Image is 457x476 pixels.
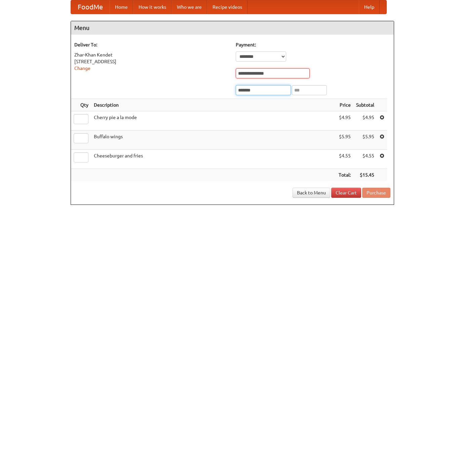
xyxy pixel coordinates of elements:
td: $5.95 [353,131,377,150]
th: $15.45 [353,169,377,181]
div: Zhar-Khan Kendet [74,51,229,58]
a: Home [110,0,133,14]
h5: Deliver To: [74,41,229,48]
td: Buffalo wings [91,131,336,150]
td: $4.95 [336,111,353,131]
a: FoodMe [71,0,110,14]
a: Clear Cart [331,188,361,198]
th: Total: [336,169,353,181]
a: Help [359,0,380,14]
a: Change [74,66,90,71]
td: $4.55 [353,150,377,169]
a: Recipe videos [207,0,247,14]
h4: Menu [71,21,394,35]
td: $5.95 [336,131,353,150]
a: Who we are [172,0,207,14]
td: $4.55 [336,150,353,169]
button: Purchase [362,188,390,198]
td: Cheeseburger and fries [91,150,336,169]
td: Cherry pie a la mode [91,111,336,131]
td: $4.95 [353,111,377,131]
div: [STREET_ADDRESS] [74,58,229,65]
a: Back to Menu [293,188,330,198]
th: Qty [71,99,91,111]
th: Price [336,99,353,111]
th: Description [91,99,336,111]
a: How it works [133,0,172,14]
h5: Payment: [236,41,390,48]
th: Subtotal [353,99,377,111]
